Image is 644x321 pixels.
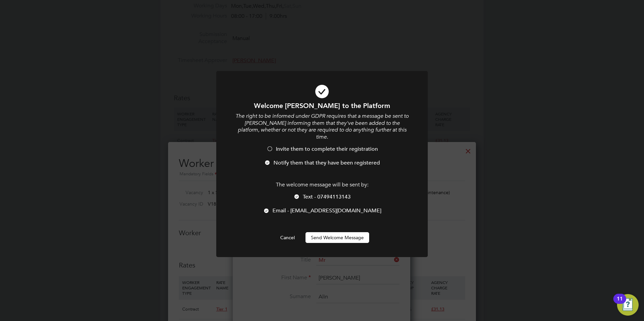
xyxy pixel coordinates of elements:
button: Send Welcome Message [305,232,369,243]
button: Cancel [275,232,300,243]
h1: Welcome [PERSON_NAME] to the Platform [234,101,410,110]
i: The right to be informed under GDPR requires that a message be sent to [PERSON_NAME] informing th... [235,113,409,140]
span: Invite them to complete their registration [276,146,378,152]
button: Open Resource Center, 11 new notifications [617,294,639,316]
p: The welcome message will be sent by: [234,181,410,188]
span: Email - [EMAIL_ADDRESS][DOMAIN_NAME] [272,207,381,214]
span: Text - 07494113143 [303,193,351,200]
span: Notify them that they have been registered [273,159,380,166]
div: 11 [617,299,623,308]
